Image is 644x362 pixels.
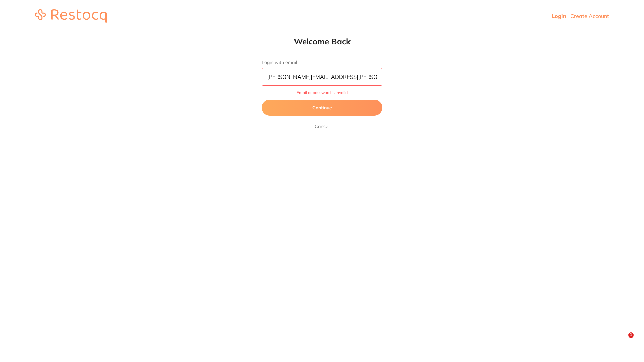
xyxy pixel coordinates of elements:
[313,122,331,131] a: Cancel
[262,100,382,116] button: Continue
[628,332,634,338] span: 1
[35,9,107,23] img: restocq_logo.svg
[262,90,382,95] span: Email or password is invalid
[262,60,382,65] label: Login with email
[570,13,609,19] a: Create Account
[248,36,396,46] h1: Welcome Back
[552,13,566,19] a: Login
[614,332,631,349] iframe: Intercom live chat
